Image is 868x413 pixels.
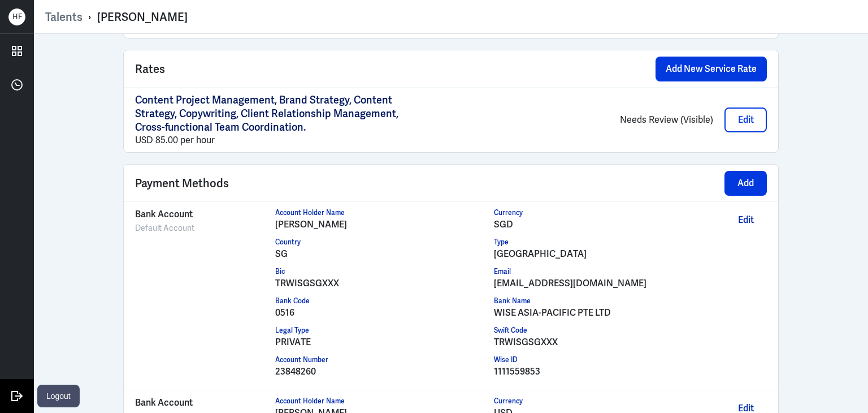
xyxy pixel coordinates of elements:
[97,10,188,24] div: [PERSON_NAME]
[275,266,494,277] div: Bic
[275,335,494,349] div: PRIVATE
[494,296,713,306] div: Bank Name
[724,107,767,132] button: Edit
[494,266,713,277] div: Email
[275,306,494,320] div: 0516
[494,365,713,378] div: 1111559853
[135,93,424,134] p: Content Project Management, Brand Strategy, Content Strategy, Copywriting, Client Relationship Ma...
[275,296,494,306] div: Bank Code
[494,306,713,320] div: WISE ASIA-PACIFIC PTE LTD
[135,175,229,192] span: Payment Methods
[46,389,71,403] p: Logout
[275,247,494,261] div: SG
[494,247,713,261] div: [GEOGRAPHIC_DATA]
[275,208,494,218] div: Account Holder Name
[45,10,83,24] a: Talents
[656,57,767,81] button: Add New Service Rate
[494,396,713,406] div: Currency
[724,171,767,196] button: Add
[494,218,713,231] div: SGD
[135,61,165,78] span: Rates
[494,325,713,335] div: Swift Code
[275,325,494,335] div: Legal Type
[135,396,230,410] p: Bank Account
[83,10,97,24] p: ›
[494,355,713,365] div: Wise ID
[135,208,230,221] p: Bank Account
[424,113,714,127] p: Needs Review (Visible)
[275,396,494,406] div: Account Holder Name
[275,355,494,365] div: Account Number
[275,365,494,378] div: 23848260
[8,8,25,25] div: H F
[275,237,494,247] div: Country
[135,134,424,147] div: USD 85.00 per hour
[494,208,713,218] div: Currency
[494,277,713,290] div: [EMAIL_ADDRESS][DOMAIN_NAME]
[275,218,494,231] div: [PERSON_NAME]
[135,223,194,233] span: Default Account
[724,208,767,233] button: Edit
[494,237,713,247] div: Type
[494,335,713,349] div: TRWISGSGXXX
[275,277,494,290] div: TRWISGSGXXX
